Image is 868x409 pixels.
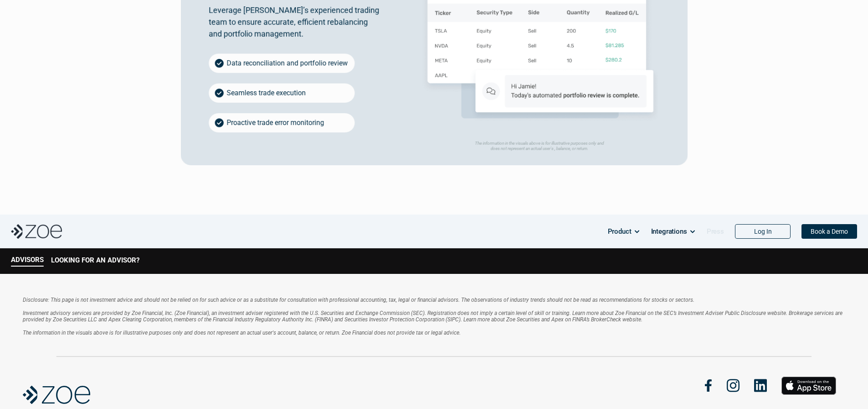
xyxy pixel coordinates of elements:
p: Seamless trade execution [226,88,306,98]
em: The information in the visuals above is for illustrative purposes only and does not represent an ... [23,330,461,336]
p: Press [707,225,724,238]
p: LOOKING FOR AN ADVISOR? [51,256,139,264]
p: ADVISORS [11,256,44,264]
p: Data reconciliation and portfolio review [226,58,348,68]
p: Proactive trade error monitoring [226,117,324,128]
a: Book a Demo [801,224,857,239]
em: The information in the visuals above is for illustrative purposes only and [475,141,604,146]
em: does not represent an actual user's , balance, or return. [490,146,588,151]
p: Leverage [PERSON_NAME]’s experienced trading team to ensure accurate, efficient rebalancing and p... [209,4,381,40]
p: Log In [754,228,772,236]
p: Product [608,225,632,238]
em: Disclosure: This page is not investment advice and should not be relied on for such advice or as ... [23,297,694,303]
p: Integrations [651,225,687,238]
p: Book a Demo [811,228,848,236]
a: Log In [735,224,791,239]
em: Investment advisory services are provided by Zoe Financial, Inc. (Zoe Financial), an investment a... [23,310,844,323]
